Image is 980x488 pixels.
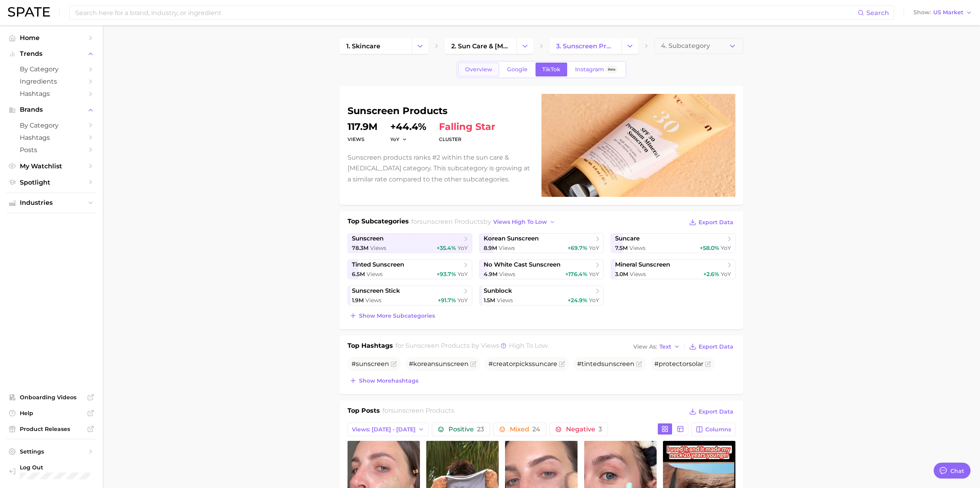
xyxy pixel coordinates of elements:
img: SPATE [8,7,50,17]
a: Hashtags [6,132,97,144]
button: Export Data [687,341,735,352]
button: View AsText [631,341,682,352]
a: tinted sunscreen6.5m Views+93.7% YoY [348,259,472,279]
a: 1. skincare [340,38,412,54]
span: sunscreen [601,360,634,368]
span: Text [659,345,671,349]
span: Spotlight [20,179,83,186]
span: mineral sunscreen [615,261,670,269]
a: sunblock1.5m Views+24.9% YoY [479,286,604,305]
span: Log Out [20,464,127,471]
span: Instagram [575,66,604,73]
a: sunscreen78.3m Views+35.4% YoY [348,233,472,253]
span: Search [866,9,889,17]
button: Show morehashtags [348,375,420,386]
a: Overview [458,63,499,76]
span: sunscreen [435,360,469,368]
a: Settings [6,446,97,457]
span: Product Releases [20,425,83,433]
a: Product Releases [6,423,97,435]
span: YoY [458,297,468,304]
span: 1.9m [352,297,364,304]
span: Help [20,410,83,417]
span: sunscreen stick [352,287,400,295]
a: Help [6,407,97,419]
dt: Views [348,135,378,144]
span: Ingredients [20,78,83,85]
span: Brands [20,106,83,113]
span: Positive [448,426,484,433]
span: +91.7% [438,297,456,304]
span: +2.6% [703,271,719,278]
span: Home [20,34,83,42]
dd: +44.4% [390,122,426,132]
span: tinted sunscreen [352,261,404,269]
span: Views [497,297,513,304]
button: Flag as miscategorized or irrelevant [470,361,477,367]
span: #creatorpickssuncare [488,360,557,368]
a: Onboarding Videos [6,391,97,403]
span: Hashtags [20,90,83,97]
button: Show more subcategories [348,310,437,321]
button: YoY [390,136,407,143]
span: YoY [390,136,399,143]
span: 4. Subcategory [661,42,710,50]
span: 4.9m [484,271,498,278]
span: Google [507,66,528,73]
button: Brands [6,104,97,116]
h2: for [382,406,454,418]
span: falling star [439,122,495,132]
button: Export Data [687,217,735,228]
span: Onboarding Videos [20,394,83,401]
span: 6.5m [352,271,365,278]
a: 3. sunscreen products [549,38,621,54]
span: Export Data [699,343,733,350]
button: Industries [6,197,97,209]
a: by Category [6,63,97,75]
span: +24.9% [568,297,587,304]
span: TikTok [542,66,560,73]
button: Flag as miscategorized or irrelevant [559,361,565,367]
a: suncare7.5m Views+58.0% YoY [611,233,735,253]
span: suncare [615,235,640,242]
span: 1.5m [484,297,495,304]
h1: Top Subcategories [348,217,409,229]
span: Show more hashtags [359,377,418,384]
span: Views [499,271,515,278]
span: Settings [20,448,83,455]
span: sunscreen [352,235,384,242]
a: korean sunscreen8.9m Views+69.7% YoY [479,233,604,253]
span: #tinted [577,360,634,368]
span: Beta [608,66,615,73]
span: korean sunscreen [484,235,539,242]
span: no white cast sunscreen [484,261,560,269]
h1: Top Hashtags [348,341,393,352]
button: Change Category [621,38,638,54]
span: 23 [477,425,484,433]
a: sunscreen stick1.9m Views+91.7% YoY [348,286,472,305]
span: YoY [721,244,731,252]
span: Mixed [510,426,540,433]
span: views high to low [493,219,547,225]
span: YoY [721,271,731,278]
a: Ingredients [6,75,97,88]
button: 4. Subcategory [654,38,743,54]
span: YoY [589,244,599,252]
button: Columns [691,423,735,436]
button: Trends [6,48,97,60]
span: 1. skincare [346,42,380,50]
span: Views: [DATE] - [DATE] [352,426,416,433]
a: Hashtags [6,88,97,100]
span: Industries [20,199,83,206]
span: YoY [458,271,468,278]
span: Columns [705,426,731,433]
span: by Category [20,122,83,129]
p: Sunscreen products ranks #2 within the sun care & [MEDICAL_DATA] category. This subcategory is gr... [348,152,532,185]
span: 3. sunscreen products [556,42,615,50]
span: YoY [589,297,599,304]
span: by Category [20,65,83,73]
span: sunblock [484,287,512,295]
button: Views: [DATE] - [DATE] [348,423,429,436]
span: Trends [20,50,83,57]
span: 24 [532,425,540,433]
